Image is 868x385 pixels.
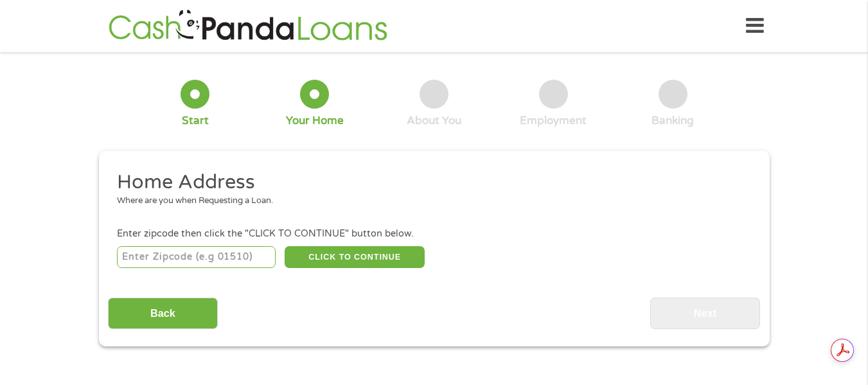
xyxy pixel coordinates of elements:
div: Employment [520,114,587,128]
h2: Home Address [117,170,741,195]
div: Your Home [286,114,344,128]
img: GetLoanNow Logo [105,8,391,44]
div: Start [182,114,209,128]
div: Enter zipcode then click the "CLICK TO CONTINUE" button below. [117,227,750,241]
div: Banking [651,114,694,128]
button: CLICK TO CONTINUE [285,246,425,268]
div: Where are you when Requesting a Loan. [117,195,741,208]
input: Enter Zipcode (e.g 01510) [117,246,276,268]
div: About You [407,114,461,128]
input: Next [650,298,760,329]
input: Back [108,298,218,329]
